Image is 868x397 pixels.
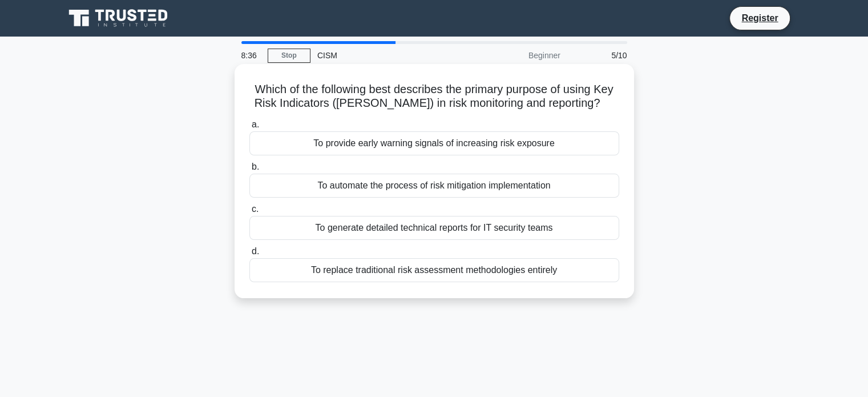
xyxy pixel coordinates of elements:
div: To replace traditional risk assessment methodologies entirely [249,258,619,282]
div: To provide early warning signals of increasing risk exposure [249,131,619,155]
span: a. [252,119,259,129]
div: CISM [310,44,467,67]
a: Stop [268,49,310,63]
span: d. [252,246,259,256]
a: Register [734,11,785,25]
div: 8:36 [235,44,268,67]
h5: Which of the following best describes the primary purpose of using Key Risk Indicators ([PERSON_N... [248,82,620,111]
span: c. [252,204,259,214]
span: b. [252,162,259,171]
div: Beginner [467,44,567,67]
div: To generate detailed technical reports for IT security teams [249,216,619,240]
div: 5/10 [567,44,634,67]
div: To automate the process of risk mitigation implementation [249,174,619,198]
